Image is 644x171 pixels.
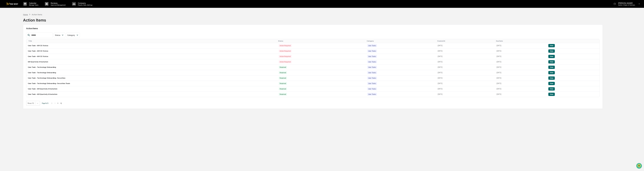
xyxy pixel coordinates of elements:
[548,77,555,79] a: View
[3,5,46,9] p: How can we help?
[6,3,18,5] img: logo
[23,13,28,16] div: Home
[548,66,555,68] a: View
[367,87,377,90] div: User Tasks
[32,13,42,16] div: Action Items
[496,40,546,42] div: Due Date
[616,2,635,4] p: [PERSON_NAME]
[18,32,20,34] div: 🗄️
[59,102,62,104] button: >|
[27,4,40,6] p: Manage Tasks
[2,31,17,35] a: 🖐️Preclearance
[436,81,495,86] td: [DATE]
[367,40,435,42] div: Category
[436,86,495,92] td: [DATE]
[367,71,377,74] div: User Tasks
[616,4,635,6] p: Admin • Class VI Partners
[436,48,495,54] td: [DATE]
[43,20,46,23] button: Start new chat
[76,4,94,6] p: People, Data, Settings
[278,40,365,42] div: Status
[367,60,377,63] div: User Tasks
[28,40,276,42] div: Title
[548,50,555,52] a: View
[548,76,555,80] button: View
[279,82,287,85] div: Resolved
[548,66,555,69] button: View
[495,70,547,75] td: [DATE]
[3,19,7,24] img: 1746055101610-c473b297-6a78-478c-a979-82029cc54cd1
[367,66,377,69] div: User Tasks
[26,92,277,97] td: User Task - IAR Quarterly Attestation
[3,32,5,34] div: 🖐️
[55,34,60,36] span: Status
[548,88,555,90] a: View
[7,11,42,14] input: Clear
[436,75,495,81] td: [DATE]
[26,27,600,30] h2: Action Items
[279,93,287,96] div: Resolved
[57,102,59,104] button: >
[23,16,46,22] div: Action Items
[42,102,49,104] span: Page 1 of 3
[21,32,31,34] span: Attestations
[367,82,377,85] div: User Tasks
[436,43,495,48] td: [DATE]
[495,86,547,92] td: [DATE]
[548,93,555,96] button: View
[5,32,16,34] span: Preclearance
[548,82,555,84] a: View
[495,43,547,48] td: [DATE]
[548,44,555,47] button: View
[548,55,555,58] button: View
[279,77,287,79] div: Resolved
[495,48,547,54] td: [DATE]
[548,61,555,63] a: View
[279,66,287,69] div: Resolved
[367,77,377,79] div: User Tasks
[367,93,377,96] div: User Tasks
[26,43,277,48] td: User Task - IAR CE Status
[50,102,53,104] button: |<
[548,55,555,57] a: View
[436,54,495,59] td: [DATE]
[17,31,32,35] a: 🗄️Attestations
[26,70,277,75] td: User Task - Technology Onboarding
[279,50,292,52] div: Action Required
[495,75,547,81] td: [DATE]
[495,59,547,65] td: [DATE]
[26,81,277,86] td: User Task - Technology Onboarding- Securities Team
[279,44,292,47] div: Action Required
[27,2,40,4] p: Calendar
[25,43,30,45] span: Pylon
[436,65,495,70] td: [DATE]
[279,55,292,58] div: Action Required
[49,2,67,4] p: Reviews
[548,45,555,47] a: View
[76,2,94,4] p: Company
[26,59,277,65] td: IAR Quarterly Attestation
[49,4,67,6] p: Approval Management
[548,71,555,74] button: View
[548,82,555,85] button: View
[367,55,377,58] div: User Tasks
[18,42,30,45] a: Powered byPylon
[548,60,555,63] button: View
[26,48,277,54] td: User Task - IAR CE Status
[495,92,547,97] td: [DATE]
[436,59,495,65] td: [DATE]
[436,92,495,97] td: [DATE]
[26,54,277,59] td: User Task - IAR CE Status
[26,65,277,70] td: User Task - Technology Onboarding
[3,37,5,39] div: 🔎
[26,86,277,92] td: User Task - IAR Quarterly Attestation
[548,72,555,74] a: View
[279,71,287,74] div: Resolved
[548,87,555,91] button: View
[548,49,555,53] button: View
[436,70,495,75] td: [DATE]
[495,65,547,70] td: [DATE]
[437,40,494,42] div: Created At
